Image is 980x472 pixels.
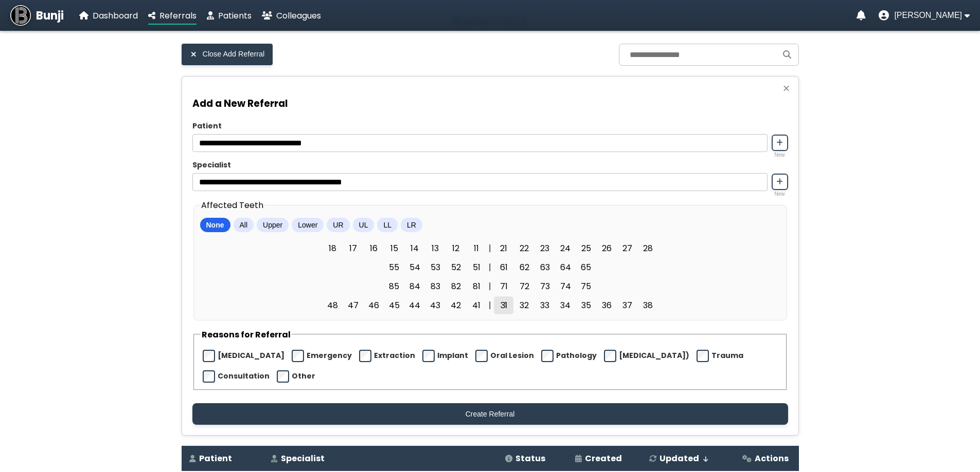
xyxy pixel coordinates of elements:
span: 27 [618,240,636,257]
span: 61 [494,259,513,276]
span: Patients [218,10,252,22]
span: 84 [405,278,424,295]
span: 46 [364,297,383,314]
span: 16 [364,240,383,257]
span: 64 [556,259,575,276]
span: 47 [344,297,362,314]
label: Emergency [307,350,352,361]
span: 36 [597,297,616,314]
span: 17 [344,240,362,257]
span: 81 [467,278,486,295]
span: 18 [323,240,342,257]
legend: Affected Teeth [200,199,264,212]
label: Extraction [374,350,415,361]
button: LL [377,218,398,232]
span: 35 [577,297,595,314]
span: 45 [385,297,403,314]
th: Patient [182,446,264,471]
span: Close Add Referral [203,50,265,59]
th: Specialist [263,446,497,471]
span: 75 [577,278,595,295]
span: 55 [385,259,403,276]
span: 43 [426,297,444,314]
span: 13 [426,240,444,257]
span: [PERSON_NAME] [894,11,962,20]
h3: Add a New Referral [192,96,788,111]
label: Other [292,371,315,382]
label: [MEDICAL_DATA]) [619,350,689,361]
label: [MEDICAL_DATA] [218,350,284,361]
button: Close [779,82,793,95]
span: 21 [494,240,513,257]
span: 24 [556,240,575,257]
a: Referrals [148,9,197,22]
span: Colleagues [276,10,321,22]
span: 83 [426,278,444,295]
button: Close Add Referral [182,44,273,65]
span: 42 [447,297,465,314]
span: 51 [467,259,486,276]
span: 25 [577,240,595,257]
span: 28 [638,240,657,257]
span: 14 [405,240,424,257]
span: 73 [536,278,554,295]
label: Trauma [711,350,743,361]
button: Lower [292,218,324,232]
button: All [234,218,254,232]
label: Implant [437,350,468,361]
span: 54 [405,259,424,276]
span: 44 [405,297,424,314]
a: Notifications [857,10,866,21]
button: Create Referral [192,403,788,425]
span: 23 [536,240,554,257]
span: 26 [597,240,616,257]
span: 11 [467,240,486,257]
button: UR [327,218,349,232]
span: 65 [577,259,595,276]
a: Patients [207,9,252,22]
span: 37 [618,297,636,314]
a: Colleagues [262,9,321,22]
div: | [486,299,494,312]
span: 12 [447,240,465,257]
label: Consultation [218,371,270,382]
th: Created [567,446,642,471]
span: 82 [447,278,465,295]
span: 74 [556,278,575,295]
span: 53 [426,259,444,276]
div: | [486,280,494,293]
button: None [200,218,230,232]
legend: Reasons for Referral [201,328,292,341]
th: Actions [735,446,798,471]
span: 71 [494,278,513,295]
button: LR [401,218,422,232]
a: Dashboard [79,9,138,22]
span: 72 [515,278,533,295]
img: Bunji Dental Referral Management [10,5,31,26]
button: User menu [879,10,970,21]
span: 33 [536,297,554,314]
span: 52 [447,259,465,276]
label: Patient [192,121,788,131]
span: 62 [515,259,533,276]
label: Specialist [192,160,788,171]
div: | [486,261,494,274]
button: Upper [257,218,289,232]
span: 31 [494,296,513,314]
label: Pathology [556,350,597,361]
span: Referrals [159,10,197,22]
span: 85 [385,278,403,295]
a: Bunji [10,5,64,26]
th: Status [497,446,568,471]
span: Bunji [36,7,64,24]
span: 22 [515,240,533,257]
span: 63 [536,259,554,276]
div: | [486,242,494,255]
label: Oral Lesion [490,350,534,361]
span: 34 [556,297,575,314]
span: 32 [515,297,533,314]
th: Updated [642,446,735,471]
span: 38 [638,297,657,314]
span: 48 [323,297,342,314]
span: 15 [385,240,403,257]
